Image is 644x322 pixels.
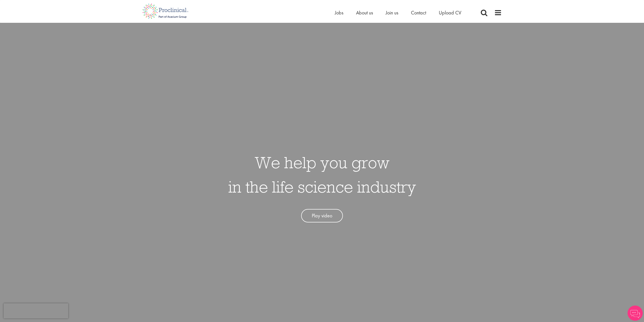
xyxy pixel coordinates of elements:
[301,209,343,222] a: Play video
[356,9,373,16] a: About us
[228,150,416,199] h1: We help you grow in the life science industry
[386,9,398,16] a: Join us
[439,9,461,16] a: Upload CV
[411,9,426,16] a: Contact
[335,9,343,16] a: Jobs
[628,306,643,321] img: Chatbot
